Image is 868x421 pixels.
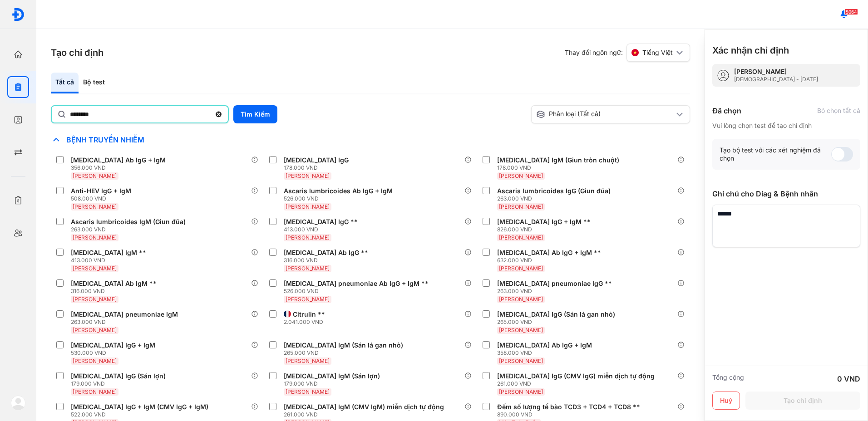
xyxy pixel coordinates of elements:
div: Ascaris lumbricoides IgM (Giun đũa) [71,218,186,226]
div: [DEMOGRAPHIC_DATA] - [DATE] [734,76,818,83]
div: [MEDICAL_DATA] pneumoniae IgG ** [497,279,612,288]
div: Ascaris lumbricoides Ab IgG + IgM [284,187,393,195]
div: 265.000 VND [497,318,619,326]
div: 263.000 VND [497,288,616,295]
div: 263.000 VND [71,318,182,326]
span: [PERSON_NAME] [286,357,330,364]
div: 356.000 VND [71,164,169,171]
span: [PERSON_NAME] [286,265,330,272]
span: [PERSON_NAME] [286,203,330,210]
div: 890.000 VND [497,411,644,418]
span: Bệnh Truyền Nhiễm [62,135,149,144]
div: Bộ test [79,73,109,93]
div: [MEDICAL_DATA] IgG (CMV IgG) miễn dịch tự động [497,372,655,380]
span: [PERSON_NAME] [73,296,117,303]
div: [MEDICAL_DATA] pneumoniae Ab IgG + IgM ** [284,279,429,288]
span: Tiếng Việt [642,49,673,57]
h3: Xác nhận chỉ định [712,44,789,57]
div: 526.000 VND [284,288,432,295]
div: 2.041.000 VND [284,318,329,326]
span: [PERSON_NAME] [286,172,330,179]
div: Đã chọn [712,105,741,116]
img: logo [11,8,25,21]
span: [PERSON_NAME] [73,327,117,333]
div: 413.000 VND [71,257,150,264]
img: logo [11,396,25,410]
div: Ghi chú cho Diag & Bệnh nhân [712,188,860,199]
span: [PERSON_NAME] [499,172,543,179]
div: Thay đổi ngôn ngữ: [565,44,690,62]
span: [PERSON_NAME] [286,296,330,303]
span: [PERSON_NAME] [499,234,543,241]
span: [PERSON_NAME] [499,388,543,395]
div: Citrulin ** [293,310,325,318]
div: 265.000 VND [284,349,407,357]
div: 526.000 VND [284,195,396,202]
div: 522.000 VND [71,411,212,418]
div: 0 VND [837,373,860,384]
div: [MEDICAL_DATA] IgG ** [284,218,358,226]
span: [PERSON_NAME] [73,388,117,395]
div: 632.000 VND [497,257,605,264]
span: [PERSON_NAME] [73,234,117,241]
div: [MEDICAL_DATA] IgM (Sán lá gan nhỏ) [284,341,403,349]
span: [PERSON_NAME] [286,388,330,395]
div: Đếm số lượng tế bào TCD3 + TCD4 + TCD8 ** [497,403,640,411]
div: 530.000 VND [71,349,159,357]
div: [MEDICAL_DATA] Ab IgM ** [71,279,157,288]
div: [MEDICAL_DATA] IgM (Giun tròn chuột) [497,156,619,164]
div: Ascaris lumbricoides IgG (Giun đũa) [497,187,611,195]
div: 316.000 VND [284,257,372,264]
div: [MEDICAL_DATA] IgM (Sán lợn) [284,372,380,380]
span: [PERSON_NAME] [499,265,543,272]
div: [MEDICAL_DATA] IgG [284,156,349,164]
div: 261.000 VND [284,411,448,418]
div: [MEDICAL_DATA] Ab IgG ** [284,249,368,257]
div: [PERSON_NAME] [734,68,818,76]
div: 508.000 VND [71,195,135,202]
div: 826.000 VND [497,226,594,233]
span: [PERSON_NAME] [499,357,543,364]
div: 179.000 VND [284,380,384,387]
div: 178.000 VND [497,164,623,171]
div: [MEDICAL_DATA] IgM ** [71,249,146,257]
div: [MEDICAL_DATA] IgG + IgM ** [497,218,591,226]
div: 263.000 VND [71,226,189,233]
div: Tất cả [51,73,79,93]
button: Tìm Kiếm [233,105,277,123]
div: [MEDICAL_DATA] IgG (Sán lá gan nhỏ) [497,310,615,318]
span: [PERSON_NAME] [499,203,543,210]
div: Phân loại (Tất cả) [536,110,674,119]
div: Tổng cộng [712,373,744,384]
span: [PERSON_NAME] [73,357,117,364]
div: [MEDICAL_DATA] Ab IgG + IgM [71,156,166,164]
div: [MEDICAL_DATA] IgG + IgM (CMV IgG + IgM) [71,403,208,411]
div: [MEDICAL_DATA] IgG (Sán lợn) [71,372,166,380]
div: [MEDICAL_DATA] IgM (CMV IgM) miễn dịch tự động [284,403,444,411]
button: Tạo chỉ định [745,392,860,410]
span: [PERSON_NAME] [499,296,543,303]
span: [PERSON_NAME] [73,203,117,210]
div: 261.000 VND [497,380,658,387]
span: [PERSON_NAME] [73,265,117,272]
span: 5064 [844,9,858,15]
div: 358.000 VND [497,349,596,357]
span: [PERSON_NAME] [286,234,330,241]
div: Tạo bộ test với các xét nghiệm đã chọn [720,146,831,162]
div: Bỏ chọn tất cả [817,107,860,115]
div: [MEDICAL_DATA] Ab IgG + IgM ** [497,249,601,257]
div: 263.000 VND [497,195,614,202]
div: [MEDICAL_DATA] IgG + IgM [71,341,155,349]
div: [MEDICAL_DATA] pneumoniae IgM [71,310,178,318]
button: Huỷ [712,392,740,410]
div: 413.000 VND [284,226,361,233]
h3: Tạo chỉ định [51,46,104,59]
div: 178.000 VND [284,164,352,171]
span: [PERSON_NAME] [73,172,117,179]
div: Vui lòng chọn test để tạo chỉ định [712,122,860,130]
span: [PERSON_NAME] [499,327,543,333]
div: 179.000 VND [71,380,169,387]
div: 316.000 VND [71,288,160,295]
div: [MEDICAL_DATA] Ab IgG + IgM [497,341,592,349]
div: Anti-HEV IgG + IgM [71,187,131,195]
